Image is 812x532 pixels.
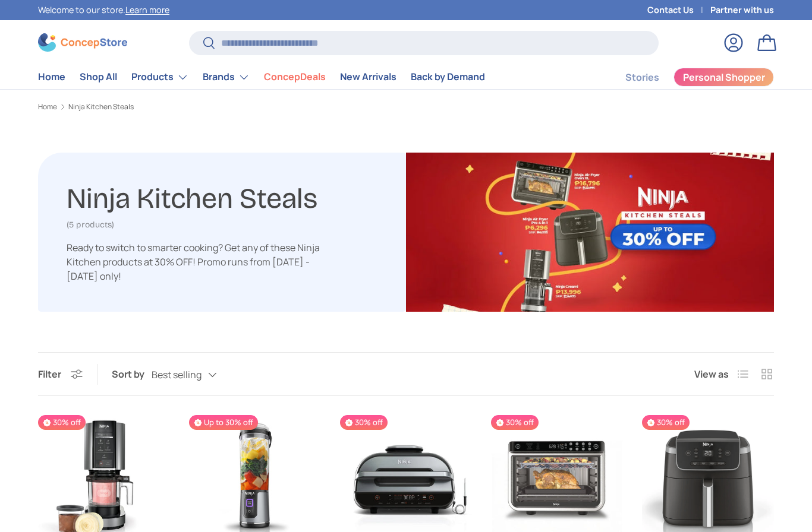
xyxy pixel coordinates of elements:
a: Products [131,65,188,89]
span: (5 products) [67,220,114,230]
summary: Brands [196,65,257,89]
a: Stories [625,66,659,89]
p: Welcome to our store. [38,4,169,17]
span: Filter [38,368,61,381]
span: 30% off [340,415,388,430]
a: Brands [203,65,250,89]
summary: Products [124,65,196,89]
a: Ninja Kitchen Steals [68,103,134,110]
a: Learn more [125,4,169,15]
a: Contact Us [647,4,710,17]
label: Sort by [112,367,152,381]
img: Ninja Kitchen Steals [406,153,774,311]
a: Personal Shopper [673,68,774,87]
a: Back by Demand [411,65,485,88]
button: Filter [38,368,83,381]
span: View as [694,367,729,381]
nav: Breadcrumbs [38,102,774,112]
span: 30% off [642,415,690,430]
p: Ready to switch to smarter cooking? Get any of these Ninja Kitchen products at 30% OFF! Promo run... [67,240,339,283]
span: Personal Shopper [683,72,765,82]
a: Home [38,103,57,110]
a: New Arrivals [340,65,396,88]
span: 30% off [491,415,539,430]
span: Up to 30% off [189,415,258,430]
span: 30% off [38,415,86,430]
a: Shop All [80,65,117,88]
button: Best selling [152,365,241,385]
a: ConcepDeals [264,65,326,88]
span: Best selling [152,369,202,381]
img: ConcepStore [38,33,127,52]
nav: Primary [38,65,485,89]
a: Partner with us [710,4,774,17]
nav: Secondary [597,65,774,89]
h1: Ninja Kitchen Steals [67,177,317,216]
a: Home [38,65,65,88]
